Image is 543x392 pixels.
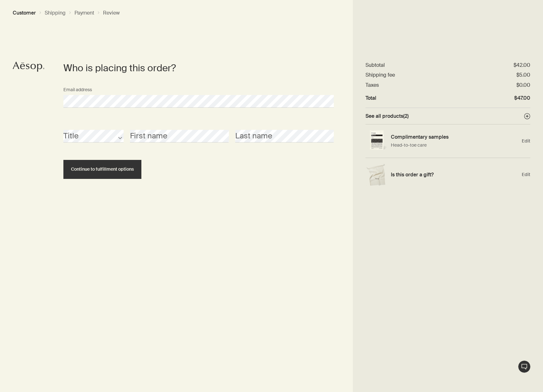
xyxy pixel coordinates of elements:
dd: $47.00 [514,95,530,101]
button: Continue to fulfillment options [63,160,141,179]
div: Edit [365,158,530,191]
h4: Complimentary samples [391,134,519,140]
button: See all products(2) [365,113,530,119]
dt: Total [365,95,376,101]
input: Last name [235,130,334,142]
span: Edit [522,172,530,178]
input: Email address [63,95,334,108]
h4: Is this order a gift? [391,171,519,178]
div: Edit [365,124,530,158]
dt: Shipping fee [365,72,395,78]
button: Shipping [45,9,66,16]
dd: $42.00 [514,62,530,68]
button: Payment [74,9,94,16]
p: Head-to-toe care [391,142,519,149]
button: Customer [13,9,36,16]
dd: $0.00 [516,82,530,88]
img: Single sample sachet [365,130,388,152]
input: First name [130,130,229,142]
h2: Who is placing this order? [63,62,324,74]
button: Review [103,9,120,16]
img: Gift wrap example [365,164,388,186]
span: Continue to fulfillment options [71,167,134,172]
dd: $5.00 [516,72,530,78]
dt: Subtotal [365,62,385,68]
select: Title [63,130,124,142]
dt: Taxes [365,82,379,88]
span: See all products ( 2 ) [365,113,409,119]
button: Live Assistance [518,360,531,373]
span: Edit [522,138,530,144]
